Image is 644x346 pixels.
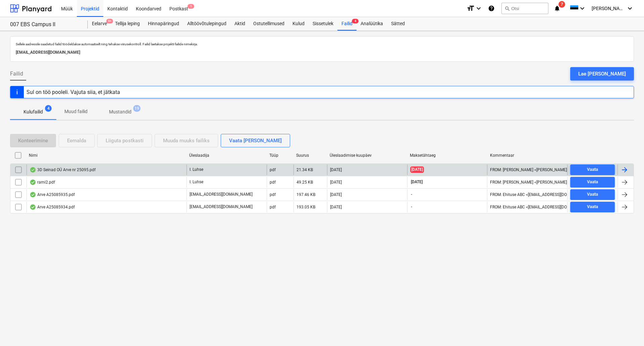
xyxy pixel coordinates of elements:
div: Andmed failist loetud [30,204,36,210]
div: Vaata [587,203,598,211]
a: Analüütika [357,17,387,31]
div: Sul on töö pooleli. Vajuta siia, et jätkata [26,89,120,95]
a: Eelarve9+ [88,17,111,31]
div: [DATE] [330,180,342,185]
a: Kulud [288,17,309,31]
a: Aktid [230,17,249,31]
div: Nimi [29,153,184,158]
p: I. Luhse [190,179,203,185]
div: rami2.pdf [30,180,55,185]
i: keyboard_arrow_down [475,4,483,12]
a: Hinnapäringud [144,17,183,31]
div: Andmed failist loetud [30,167,36,172]
div: pdf [270,205,276,209]
div: Vaata [587,191,598,198]
span: Failid [10,70,23,78]
a: Sätted [387,17,409,31]
div: Arve A25085935.pdf [30,192,75,197]
button: Lae [PERSON_NAME] [570,67,634,81]
a: Sissetulek [309,17,337,31]
button: Vaata [570,164,615,175]
i: notifications [554,4,560,12]
div: Failid [337,17,357,31]
p: Muud failid [64,108,88,115]
a: Ostutellimused [249,17,288,31]
div: 21.34 KB [297,167,313,172]
span: [DATE] [410,166,424,173]
i: keyboard_arrow_down [578,4,586,12]
div: 197.46 KB [297,192,315,197]
div: Eelarve [88,17,111,31]
button: Vaata [570,202,615,212]
div: Vaata [587,166,598,174]
div: Lae [PERSON_NAME] [578,69,626,78]
div: Vaata [587,178,598,186]
div: [DATE] [330,205,342,209]
i: Abikeskus [488,4,495,12]
p: Mustandid [109,108,131,115]
div: Üleslaadija [189,153,264,158]
button: Vaata [570,177,615,188]
div: Vaata [PERSON_NAME] [229,136,282,145]
div: [DATE] [330,167,342,172]
i: format_size [467,4,475,12]
div: [DATE] [330,192,342,197]
span: 7 [558,1,565,8]
span: 9+ [106,19,113,23]
button: Vaata [PERSON_NAME] [221,134,290,147]
div: Kommentaar [490,153,565,158]
span: - [410,204,413,210]
span: [DATE] [410,179,423,185]
div: Üleslaadimise kuupäev [330,153,405,158]
div: 3D Seinad OÜ Arve nr 25095.pdf [30,167,96,172]
div: Suurus [296,153,324,158]
span: search [504,6,510,11]
span: [PERSON_NAME] [592,6,625,11]
div: 193.05 KB [297,205,315,209]
a: Failid4 [337,17,357,31]
span: 1 [187,4,194,9]
button: Vaata [570,189,615,200]
div: Andmed failist loetud [30,192,36,197]
a: Tellija leping [111,17,144,31]
div: 49.25 KB [297,180,313,185]
p: [EMAIL_ADDRESS][DOMAIN_NAME] [190,204,253,210]
button: Otsi [501,3,548,14]
span: 4 [352,19,359,23]
div: pdf [270,167,276,172]
a: Alltöövõtulepingud [183,17,230,31]
div: Andmed failist loetud [30,180,36,185]
p: I. Luhse [190,167,203,172]
div: 007 EBS Campus II [10,21,80,28]
div: pdf [270,180,276,185]
i: keyboard_arrow_down [626,4,634,12]
div: Arve A25085934.pdf [30,204,75,210]
span: 4 [45,105,52,112]
p: Sellele aadressile saadetud failid töödeldakse automaatselt ning tehakse viirusekontroll. Failid ... [16,42,628,46]
p: [EMAIL_ADDRESS][DOMAIN_NAME] [190,192,253,197]
span: - [410,192,413,197]
p: [EMAIL_ADDRESS][DOMAIN_NAME] [16,49,628,56]
div: pdf [270,192,276,197]
div: Maksetähtaeg [410,153,485,158]
p: Kulufailid [23,108,43,115]
span: 19 [133,105,141,112]
div: Tüüp [269,153,291,158]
